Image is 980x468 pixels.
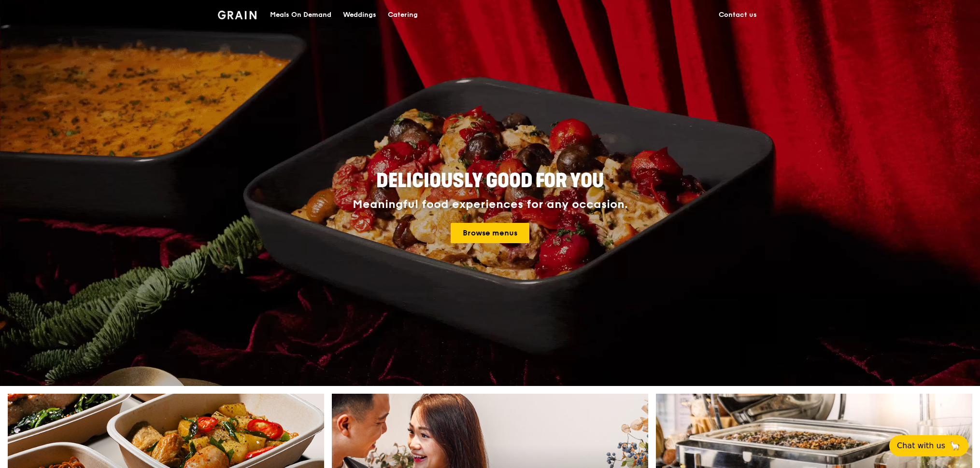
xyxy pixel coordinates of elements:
a: Weddings [337,0,382,29]
span: Deliciously good for you [376,169,604,193]
a: Catering [382,0,424,29]
div: Catering [388,0,418,29]
div: Meaningful food experiences for any occasion. [316,198,664,211]
div: Meals On Demand [270,0,331,29]
div: Weddings [343,0,376,29]
a: Contact us [713,0,763,29]
a: Browse menus [451,223,529,243]
span: 🦙 [949,440,961,452]
span: Chat with us [897,440,945,452]
img: Grain [218,11,257,19]
button: Chat with us🦙 [889,435,968,456]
